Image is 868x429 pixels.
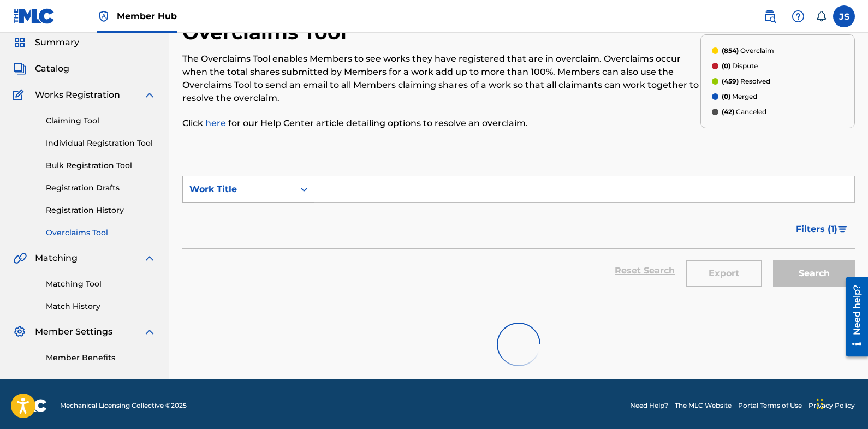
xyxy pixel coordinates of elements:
span: (0) [722,92,730,100]
img: Catalog [13,62,26,75]
span: (854) [722,46,739,55]
a: Overclaims Tool [46,227,156,239]
p: Overclaim [722,46,774,56]
p: Dispute [722,61,758,71]
span: Filters ( 1 ) [796,223,837,236]
img: Works Registration [13,88,27,102]
img: search [763,10,776,23]
img: MLC Logo [13,8,55,24]
img: filter [838,226,847,233]
div: User Menu [833,5,855,27]
p: The Overclaims Tool enables Members to see works they have registered that are in overclaim. Over... [182,52,700,105]
span: Works Registration [35,88,120,102]
p: Resolved [722,76,770,86]
img: Member Settings [13,325,26,338]
a: Portal Terms of Use [738,401,802,410]
div: Drag [817,388,823,420]
span: (42) [722,108,734,116]
span: Catalog [35,62,69,75]
span: (459) [722,77,739,85]
img: Top Rightsholder [97,10,110,23]
span: Member Settings [35,325,112,338]
div: Help [787,5,809,27]
a: Public Search [759,5,781,27]
a: Matching Tool [46,278,156,290]
img: Matching [13,252,27,265]
p: Merged [722,92,757,102]
span: Member Hub [117,10,177,22]
span: Matching [35,252,78,265]
a: Individual Registration Tool [46,138,156,149]
a: Match History [46,301,156,312]
a: The MLC Website [675,401,732,410]
div: Notifications [816,11,827,22]
img: expand [143,252,156,265]
a: Need Help? [630,401,668,410]
form: Search Form [182,176,855,293]
a: Bulk Registration Tool [46,160,156,171]
button: Filters (1) [789,216,855,243]
a: here [205,118,228,128]
a: Registration History [46,205,156,216]
span: (0) [722,62,730,70]
img: expand [143,325,156,338]
div: Work Title [189,183,288,196]
span: Summary [35,36,79,49]
a: Registration Drafts [46,182,156,194]
a: Claiming Tool [46,115,156,127]
p: Click for our Help Center article detailing options to resolve an overclaim. [182,117,700,130]
img: expand [143,88,156,102]
iframe: Resource Center [837,272,868,360]
img: preloader [497,323,540,366]
p: Canceled [722,107,766,117]
a: CatalogCatalog [13,62,69,75]
img: Summary [13,36,26,49]
a: Privacy Policy [808,401,855,410]
a: SummarySummary [13,36,79,49]
span: Mechanical Licensing Collective © 2025 [60,401,187,410]
iframe: Chat Widget [813,377,868,429]
a: Member Benefits [46,352,156,364]
img: help [792,10,805,23]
